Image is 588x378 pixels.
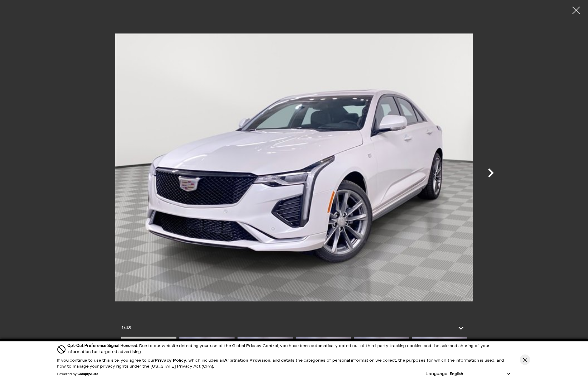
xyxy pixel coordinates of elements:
button: Close Button [520,354,530,365]
span: 1 [121,325,123,330]
span: Opt-Out Preference Signal Honored . [67,343,139,348]
img: New 2025 Crystal White Tricoat Cadillac Sport image 2 [179,337,235,368]
div: Due to our website detecting your use of the Global Privacy Control, you have been automatically ... [67,343,511,355]
img: New 2025 Crystal White Tricoat Cadillac Sport image 6 [412,337,467,368]
a: Privacy Policy [155,358,186,363]
a: ComplyAuto [77,372,98,376]
div: / [121,324,131,332]
div: Next [482,161,500,188]
select: Language Select [448,371,511,377]
img: New 2025 Crystal White Tricoat Cadillac Sport image 3 [238,337,293,368]
img: New 2025 Crystal White Tricoat Cadillac Sport image 1 [121,337,176,378]
div: Powered by [57,372,98,376]
img: New 2025 Crystal White Tricoat Cadillac Sport image 5 [354,337,409,368]
img: New 2025 Crystal White Tricoat Cadillac Sport image 4 [296,337,351,368]
div: Language: [426,372,448,376]
strong: Arbitration Provision [224,358,270,363]
span: 48 [125,325,131,330]
p: If you continue to use this site, you agree to our , which includes an , and details the categori... [57,358,504,369]
img: New 2025 Crystal White Tricoat Cadillac Sport image 1 [115,4,473,330]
